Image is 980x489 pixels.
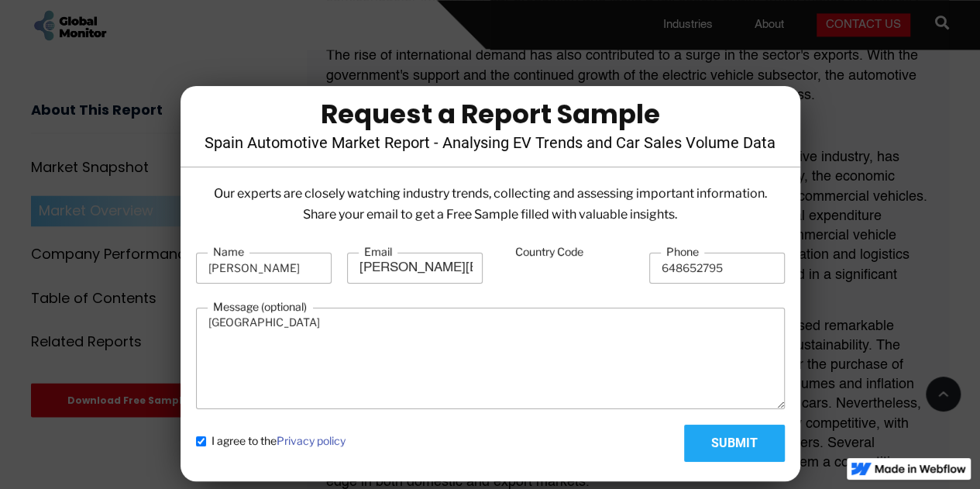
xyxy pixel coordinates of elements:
[196,244,785,462] form: Email Form-Report Page
[208,299,312,315] label: Message (optional)
[204,134,777,151] h4: Spain Automotive Market Report - Analysing EV Trends and Car Sales Volume Data
[510,244,589,260] label: Country Code
[661,244,704,260] label: Phone
[196,183,785,225] p: Our experts are closely watching industry trends, collecting and assessing important information....
[875,464,966,474] img: Made in Webflow
[204,102,777,126] div: Request a Report Sample
[684,425,785,462] input: Submit
[347,253,483,284] input: Enter your email
[359,244,397,260] label: Email
[211,433,346,449] span: I agree to the
[649,253,785,284] input: (201) 555-0123
[208,244,249,260] label: Name
[196,253,332,284] input: Enter your name
[196,436,206,446] input: I agree to thePrivacy policy
[277,434,346,447] a: Privacy policy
